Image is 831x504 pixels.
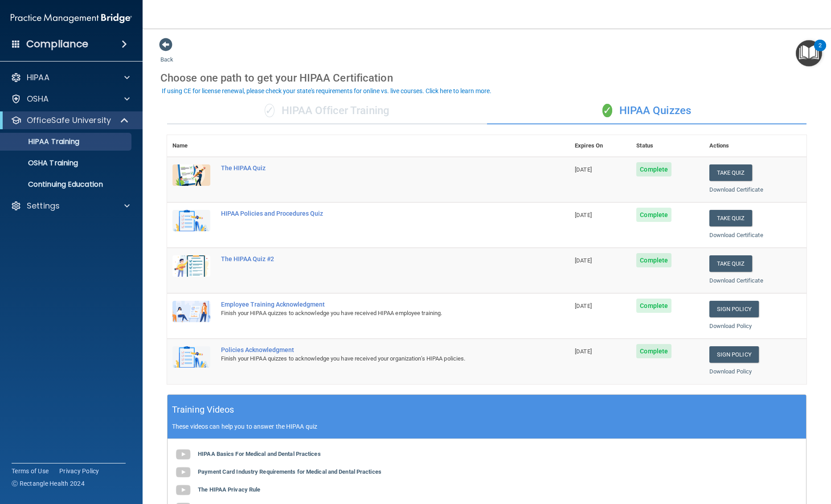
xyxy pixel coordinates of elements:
[6,137,79,146] p: HIPAA Training
[27,72,49,83] p: HIPAA
[221,308,525,319] div: Finish your HIPAA quizzes to acknowledge you have received HIPAA employee training.
[59,467,99,475] a: Privacy Policy
[709,232,763,238] a: Download Certificate
[174,446,192,463] img: gray_youtube_icon.38fcd6cc.png
[221,346,525,353] div: Policies Acknowledgment
[575,257,592,264] span: [DATE]
[819,45,822,57] div: 2
[11,9,132,27] img: PMB logo
[709,186,763,193] a: Download Certificate
[172,402,234,418] h5: Training Videos
[221,353,525,364] div: Finish your HIPAA quizzes to acknowledge you have received your organization’s HIPAA policies.
[636,299,671,313] span: Complete
[575,212,592,218] span: [DATE]
[221,164,525,172] div: The HIPAA Quiz
[575,303,592,309] span: [DATE]
[709,323,752,329] a: Download Policy
[11,115,129,126] a: OfficeSafe University
[636,162,671,176] span: Complete
[709,255,752,272] button: Take Quiz
[709,346,759,363] a: Sign Policy
[575,166,592,173] span: [DATE]
[6,159,78,168] p: OSHA Training
[631,135,704,157] th: Status
[636,208,671,222] span: Complete
[27,201,60,211] p: Settings
[12,467,49,475] a: Terms of Use
[709,164,752,181] button: Take Quiz
[709,210,752,226] button: Take Quiz
[602,104,612,117] span: ✓
[221,210,525,217] div: HIPAA Policies and Procedures Quiz
[636,344,671,358] span: Complete
[487,98,807,124] div: HIPAA Quizzes
[26,38,88,50] h4: Compliance
[575,348,592,355] span: [DATE]
[167,98,487,124] div: HIPAA Officer Training
[6,180,127,189] p: Continuing Education
[265,104,274,117] span: ✓
[172,423,802,430] p: These videos can help you to answer the HIPAA quiz
[221,301,525,308] div: Employee Training Acknowledgment
[11,94,130,104] a: OSHA
[636,253,671,267] span: Complete
[160,45,173,63] a: Back
[709,277,763,284] a: Download Certificate
[569,135,631,157] th: Expires On
[221,255,525,262] div: The HIPAA Quiz #2
[198,486,260,493] b: The HIPAA Privacy Rule
[27,94,49,104] p: OSHA
[198,451,321,457] b: HIPAA Basics For Medical and Dental Practices
[704,135,806,157] th: Actions
[796,40,822,66] button: Open Resource Center, 2 new notifications
[12,479,85,488] span: Ⓒ Rectangle Health 2024
[11,201,130,211] a: Settings
[198,468,381,475] b: Payment Card Industry Requirements for Medical and Dental Practices
[709,301,759,317] a: Sign Policy
[160,65,813,91] div: Choose one path to get your HIPAA Certification
[709,368,752,375] a: Download Policy
[160,86,493,95] button: If using CE for license renewal, please check your state's requirements for online vs. live cours...
[167,135,216,157] th: Name
[11,72,130,83] a: HIPAA
[162,88,491,94] div: If using CE for license renewal, please check your state's requirements for online vs. live cours...
[174,481,192,499] img: gray_youtube_icon.38fcd6cc.png
[174,463,192,481] img: gray_youtube_icon.38fcd6cc.png
[27,115,111,126] p: OfficeSafe University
